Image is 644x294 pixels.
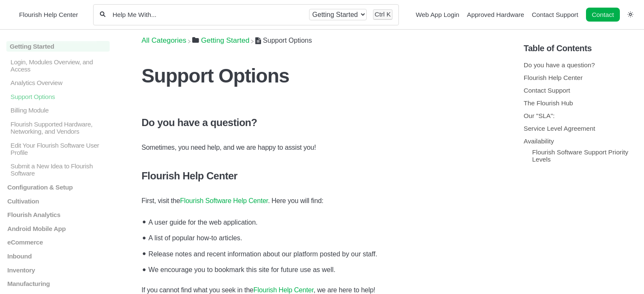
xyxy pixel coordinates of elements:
[6,253,110,260] a: Inbound
[141,36,186,45] span: All Categories
[584,9,622,21] li: Contact desktop
[146,261,503,277] li: We encourage you to bookmark this site for future use as well.
[524,112,555,119] a: Our "SLA":
[11,9,78,20] a: Flourish Help Center
[146,245,503,261] li: Release notes and recent information about our platform posted by our staff.
[6,280,110,287] a: Manufacturing
[6,107,110,114] a: Billing Module
[6,93,110,100] a: Support Options
[524,99,573,107] a: The Flourish Hub
[6,162,110,177] a: Submit a New Idea to Flourish Software
[6,41,110,52] a: Getting Started
[375,11,385,18] kbd: Ctrl
[192,36,249,44] a: Getting Started
[141,64,503,87] h1: Support Options
[10,141,110,156] p: Edit Your Flourish Software User Profile
[263,37,312,44] span: Support Options
[524,44,638,53] h5: Table of Contents
[6,239,110,246] a: eCommerce
[10,58,110,72] p: Login, Modules Overview, and Access
[532,11,578,18] a: Contact Support navigation item
[387,11,391,18] kbd: K
[10,79,110,86] p: Analytics Overview
[6,197,110,204] a: Cultivation
[10,93,110,100] p: Support Options
[141,170,503,182] h4: Flourish Help Center
[141,195,503,206] p: First, visit the . Here you will find:
[627,11,633,18] a: Switch dark mode setting
[11,9,15,20] img: Flourish Help Center Logo
[10,121,110,135] p: Flourish Supported Hardware, Networking, and Vendors
[254,286,314,294] a: Flourish Help Center
[112,11,303,19] input: Help Me With...
[524,87,570,94] a: Contact Support
[467,11,524,18] a: Approved Hardware navigation item
[586,8,620,22] a: Contact
[141,142,503,153] p: Sometimes, you need help, and we are happy to assist you!
[6,79,110,86] a: Analytics Overview
[201,36,249,45] span: ​Getting Started
[146,213,503,229] li: A user guide for the web application.
[180,197,268,204] a: Flourish Software Help Center
[6,225,110,232] a: Android Mobile App
[19,11,78,18] span: Flourish Help Center
[524,125,595,132] a: Service Level Agreement
[532,148,628,163] a: Flourish Software Support Priority Levels
[6,184,110,191] a: Configuration & Setup
[6,211,110,218] a: Flourish Analytics
[146,229,503,245] li: A list of popular how-to articles.
[524,61,595,69] a: Do you have a question?
[6,58,110,72] a: Login, Modules Overview, and Access
[6,266,110,273] a: Inventory
[10,107,110,114] p: Billing Module
[416,11,459,18] a: Web App Login navigation item
[524,74,583,81] a: Flourish Help Center
[141,117,503,129] h4: Do you have a question?
[6,121,110,135] a: Flourish Supported Hardware, Networking, and Vendors
[524,137,554,145] a: Availability
[141,36,186,44] a: Breadcrumb link to All Categories
[6,141,110,156] a: Edit Your Flourish Software User Profile
[10,162,110,177] p: Submit a New Idea to Flourish Software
